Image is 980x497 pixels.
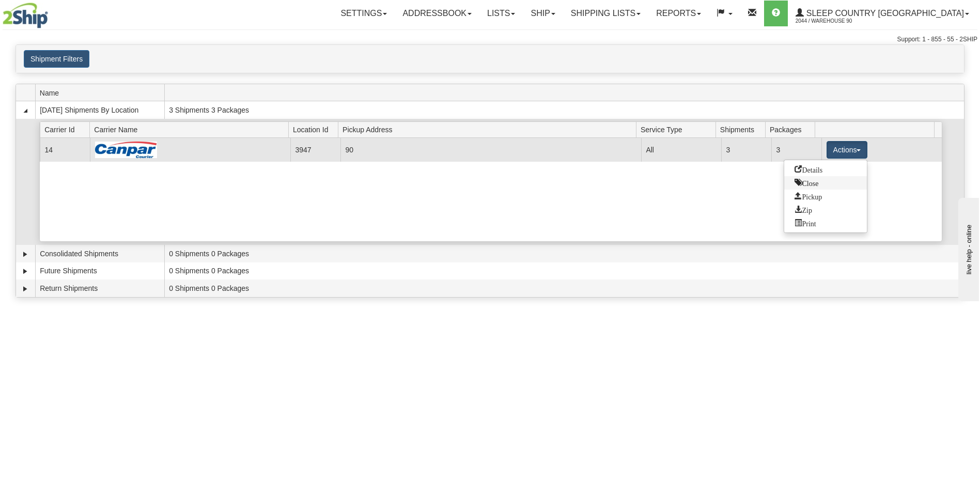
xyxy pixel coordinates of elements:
[795,192,822,199] span: Pickup
[40,85,164,101] span: Name
[720,121,766,137] span: Shipments
[796,16,873,26] span: 2044 / Warehouse 90
[641,138,721,161] td: All
[784,190,867,203] a: Request a carrier pickup
[641,121,715,137] span: Service Type
[164,262,964,280] td: 0 Shipments 0 Packages
[293,121,338,137] span: Location Id
[479,1,523,26] a: Lists
[795,219,816,226] span: Print
[94,121,288,137] span: Carrier Name
[20,249,30,259] a: Expand
[164,101,964,119] td: 3 Shipments 3 Packages
[35,101,164,119] td: [DATE] Shipments By Location
[563,1,648,26] a: Shipping lists
[164,245,964,262] td: 0 Shipments 0 Packages
[35,245,164,262] td: Consolidated Shipments
[35,262,164,280] td: Future Shipments
[3,3,48,28] img: logo2044.jpg
[164,279,964,297] td: 0 Shipments 0 Packages
[20,105,30,116] a: Collapse
[788,1,977,26] a: Sleep Country [GEOGRAPHIC_DATA] 2044 / Warehouse 90
[784,176,867,190] a: Close this group
[95,142,157,158] img: Canpar
[340,138,641,161] td: 90
[827,141,868,159] button: Actions
[648,1,709,26] a: Reports
[343,121,636,137] span: Pickup Address
[795,179,818,186] span: Close
[20,266,30,276] a: Expand
[24,50,89,68] button: Shipment Filters
[784,216,867,230] a: Print or Download All Shipping Documents in one file
[35,279,164,297] td: Return Shipments
[20,284,30,294] a: Expand
[771,138,821,161] td: 3
[523,1,563,26] a: Ship
[770,121,815,137] span: Packages
[290,138,340,161] td: 3947
[333,1,395,26] a: Settings
[40,138,90,161] td: 14
[795,165,822,173] span: Details
[784,203,867,216] a: Zip and Download All Shipping Documents
[795,206,812,213] span: Zip
[784,163,867,176] a: Go to Details view
[721,138,771,161] td: 3
[3,35,977,44] div: Support: 1 - 855 - 55 - 2SHIP
[956,196,979,301] iframe: chat widget
[804,9,964,18] span: Sleep Country [GEOGRAPHIC_DATA]
[8,9,96,17] div: live help - online
[44,121,90,137] span: Carrier Id
[395,1,479,26] a: Addressbook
